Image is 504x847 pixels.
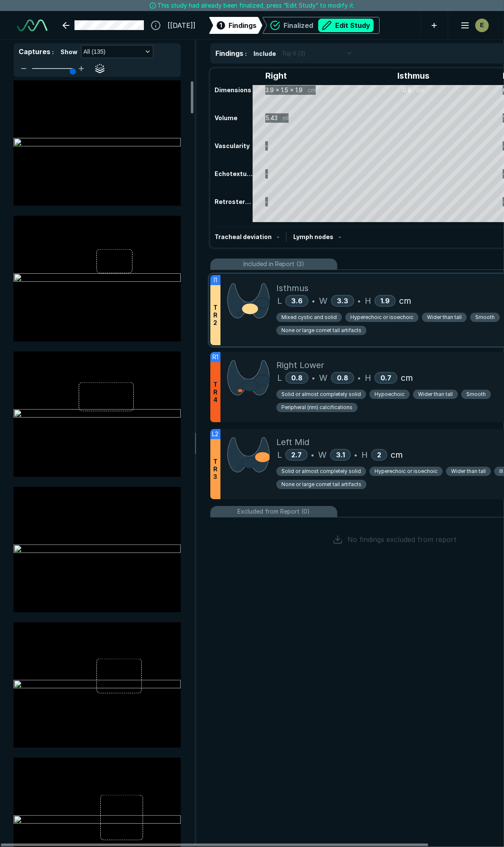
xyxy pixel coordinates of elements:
[399,294,411,307] span: cm
[14,815,181,825] img: a4d95a4e-c78a-45cf-b52e-b0d78c8fbdab
[209,17,262,34] div: 1Findings
[52,48,54,55] span: :
[281,404,353,411] span: Peripheral (rim) calcifications
[418,390,453,398] span: Wider than tall
[348,534,457,544] span: No findings excluded from report
[354,450,357,460] span: •
[375,390,405,398] span: Hypoechoic
[380,374,391,382] span: 0.7
[277,294,282,307] span: L
[380,297,390,305] span: 1.9
[14,16,51,35] a: See-Mode Logo
[291,451,302,459] span: 2.7
[284,19,374,32] div: Finalized
[361,448,368,461] span: H
[213,381,218,404] span: T R 4
[350,313,413,321] span: Hyperechoic or isoechoic
[220,21,222,30] span: 1
[281,481,361,488] span: None or large comet tail artifacts
[276,282,308,294] span: Isthmus
[17,19,47,31] img: See-Mode Logo
[337,297,348,305] span: 3.3
[391,448,403,461] span: cm
[312,373,315,383] span: •
[14,544,181,555] img: 1d0bf1ac-e35f-48a6-a1ee-9a374d568a10
[14,138,181,148] img: ad42cc2d-48a7-4962-bfc1-18ad2a2def2f
[245,50,247,57] span: :
[337,374,348,382] span: 0.8
[282,49,305,58] span: Top 6 (3)
[213,304,218,327] span: T R 2
[311,450,314,460] span: •
[291,374,303,382] span: 0.8
[401,371,413,384] span: cm
[281,467,361,475] span: Solid or almost completely solid
[475,313,495,321] span: Smooth
[293,233,333,240] span: Lymph nodes
[158,1,355,10] span: This study had already been finalized, press “Edit Study” to modify it.
[480,21,484,30] span: E
[281,390,361,398] span: Solid or almost completely solid
[227,436,270,473] img: 6OjgAAAABJRU5ErkJggg==
[281,327,361,334] span: None or large comet tail artifacts
[227,359,270,396] img: SMSGvAAAABklEQVQDAIvKQytn6qxEAAAAAElFTkSuQmCC
[365,294,371,307] span: H
[262,17,380,34] div: FinalizedEdit Study
[358,296,361,306] span: •
[168,20,196,30] span: [[DATE]]
[377,451,381,459] span: 2
[365,371,371,384] span: H
[358,373,361,383] span: •
[61,47,77,56] span: Show
[227,282,270,319] img: +3gTSMAAAAGSURBVAMAkOcrK31DSMYAAAAASUVORK5CYII=
[277,371,282,384] span: L
[229,20,256,30] span: Findings
[319,294,328,307] span: W
[215,233,272,240] span: Tracheal deviation
[455,17,490,34] button: avatar-name
[277,448,282,461] span: L
[238,507,310,516] span: Excluded from Report (0)
[466,390,486,398] span: Smooth
[19,47,50,56] span: Captures
[276,436,309,448] span: Left Mid
[214,275,217,285] span: I1
[281,313,337,321] span: Mixed cystic and solid
[212,429,219,439] span: L2
[215,49,243,58] span: Findings
[336,451,345,459] span: 3.1
[213,458,218,481] span: T R 3
[451,467,486,475] span: Wider than tall
[291,297,303,305] span: 3.6
[14,273,181,283] img: 5e414b43-ee86-42da-8419-106a49abc23c
[83,47,105,56] span: All (135)
[318,19,374,32] button: Edit Study
[243,259,304,269] span: Included in Report (3)
[375,467,438,475] span: Hyperechoic or isoechoic
[475,19,489,32] div: avatar-name
[319,371,328,384] span: W
[312,296,315,306] span: •
[427,313,462,321] span: Wider than tall
[318,448,327,461] span: W
[339,233,341,240] span: -
[276,359,324,371] span: Right Lower
[14,680,181,690] img: bffdb232-b9be-4e42-9d93-7c4f4667d42c
[277,233,279,240] span: -
[253,49,276,58] span: Include
[14,409,181,419] img: 06940d1f-8305-49b1-b7ab-1d81be1c4a03
[212,352,218,362] span: R1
